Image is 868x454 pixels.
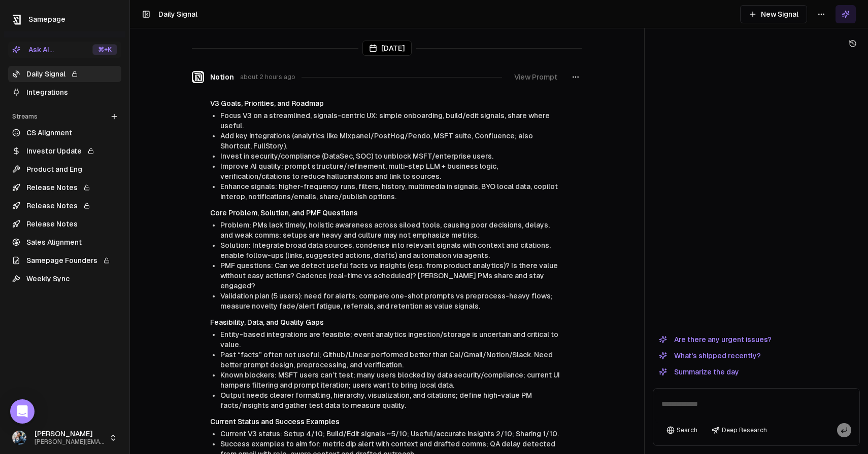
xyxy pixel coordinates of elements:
[220,111,550,130] span: Focus V3 on a streamlined, signals-centric UX: simple onboarding, build/edit signals, share where...
[12,45,54,55] div: Ask AI...
[35,430,105,439] span: [PERSON_NAME]
[8,198,121,214] a: Release Notes
[8,125,121,141] a: CS Alignment
[653,333,778,346] button: Are there any urgent issues?
[8,179,121,196] a: Release Notes
[653,350,767,362] button: What's shipped recently?
[192,71,204,83] img: Notion
[210,98,563,108] h4: V3 Goals, Priorities, and Roadmap
[220,241,551,259] span: Solution: Integrate broad data sources, condense into relevant signals with context and citations...
[35,438,105,446] span: [PERSON_NAME][EMAIL_ADDRESS]
[220,182,558,201] span: Enhance signals: higher-frequency runs, filters, history, multimedia in signals, BYO local data, ...
[653,366,745,378] button: Summarize the day
[210,417,563,427] h4: Current Status and Success Examples
[220,152,493,160] span: Invest in security/compliance (DataSec, SOC) to unblock MSFT/enterprise users.
[8,161,121,177] a: Product and Eng
[8,216,121,232] a: Release Notes
[210,208,563,218] h4: Core Problem, Solution, and PMF Questions
[8,426,121,450] button: [PERSON_NAME][PERSON_NAME][EMAIL_ADDRESS]
[508,68,563,86] button: View Prompt
[8,66,121,82] a: Daily Signal
[210,72,234,82] span: Notion
[220,162,498,180] span: Improve AI quality: prompt structure/refinement, multi-step LLM + business logic, verification/ci...
[740,5,807,23] button: New Signal
[8,234,121,250] a: Sales Alignment
[210,317,563,327] h4: Feasibility, Data, and Quality Gaps
[8,108,121,125] div: Streams
[220,430,559,438] span: Current V3 status: Setup 4/10; Build/Edit signals ~5/10; Useful/accurate insights 2/10; Sharing 1...
[240,73,295,81] span: about 2 hours ago
[220,330,558,349] span: Entity-based integrations are feasible; event analytics ingestion/storage is uncertain and critic...
[220,391,532,409] span: Output needs clearer formatting, hierarchy, visualization, and citations; define high-value PM fa...
[8,271,121,287] a: Weekly Sync
[92,44,117,55] div: ⌘ +K
[220,221,550,239] span: Problem: PMs lack timely, holistic awareness across siloed tools, causing poor decisions, delays,...
[158,9,197,19] h1: Daily Signal
[8,84,121,100] a: Integrations
[220,351,553,369] span: Past “facts” often not useful; Github/Linear performed better than Cal/Gmail/Notion/Slack. Need b...
[28,15,65,23] span: Samepage
[220,132,533,150] span: Add key integrations (analytics like Mixpanel/PostHog/Pendo, MSFT suite, Confluence; also Shortcu...
[8,252,121,269] a: Samepage Founders
[220,292,553,310] span: Validation plan (5 users): need for alerts; compare one-shot prompts vs preprocess-heavy flows; m...
[8,143,121,159] a: Investor Update
[661,423,703,437] button: Search
[220,371,560,389] span: Known blockers: MSFT users can’t test; many users blocked by data security/compliance; current UI...
[220,261,558,290] span: PMF questions: Can we detect useful facts vs insights (esp. from product analytics)? Is there val...
[707,423,772,437] button: Deep Research
[10,399,35,424] div: Open Intercom Messenger
[362,41,412,56] div: [DATE]
[8,42,121,58] button: Ask AI...⌘+K
[12,431,26,445] img: 1695405595226.jpeg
